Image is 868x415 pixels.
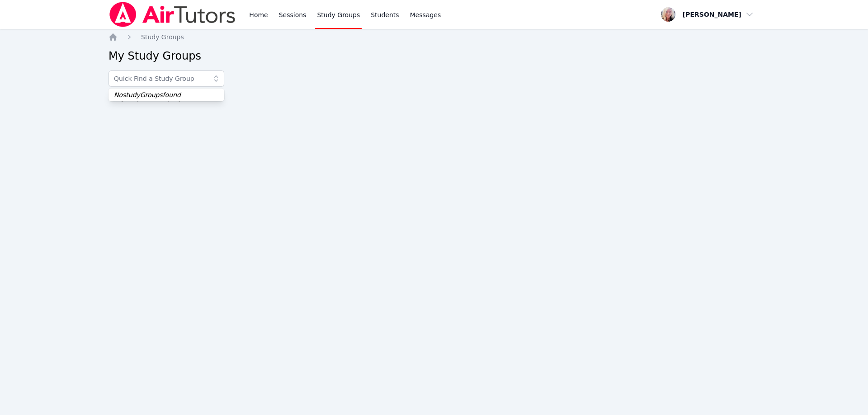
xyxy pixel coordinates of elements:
input: Quick Find a Study Group [108,70,224,87]
h2: My Study Groups [108,49,759,63]
span: Study Groups [141,33,184,41]
span: No studyGroups found [108,88,186,102]
a: Study Groups [141,33,184,42]
img: Air Tutors [108,2,236,27]
span: Messages [410,10,441,19]
nav: Breadcrumb [108,33,759,42]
